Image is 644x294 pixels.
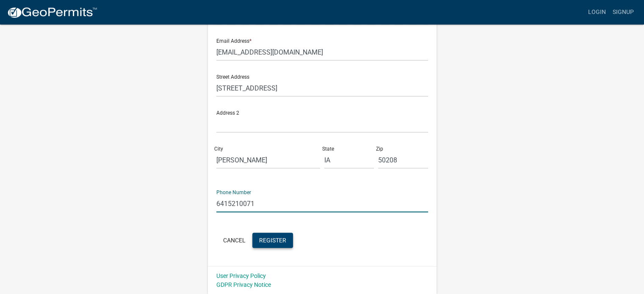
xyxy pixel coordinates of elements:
a: User Privacy Policy [216,272,266,279]
a: Login [585,4,609,20]
a: GDPR Privacy Notice [216,281,271,288]
button: Cancel [216,233,252,248]
span: Register [259,236,286,243]
button: Register [252,233,293,248]
a: Signup [609,4,637,20]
